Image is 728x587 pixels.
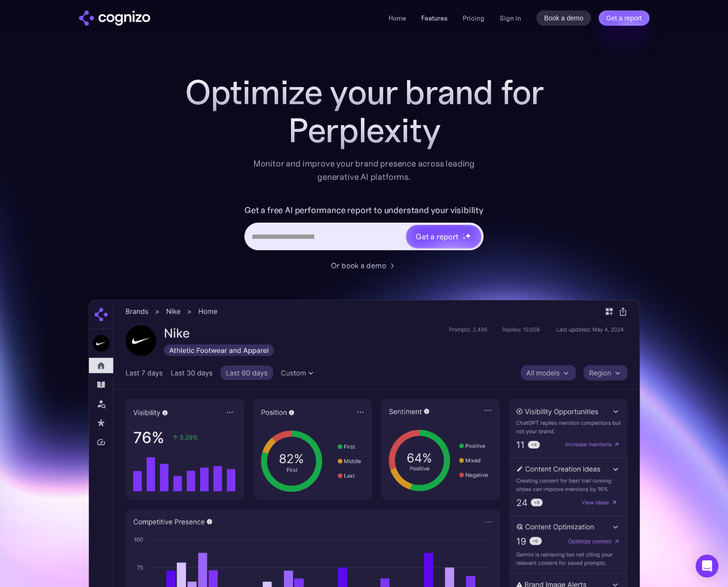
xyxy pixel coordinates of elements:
[465,233,471,239] img: star
[421,14,447,22] a: Features
[79,10,150,26] a: home
[174,111,554,149] div: Perplexity
[405,224,482,249] a: Get a reportstarstarstar
[174,73,554,111] h1: Optimize your brand for
[463,233,464,235] img: star
[599,10,650,26] a: Get a report
[500,12,521,24] a: Sign in
[696,555,718,577] div: Open Intercom Messenger
[416,231,458,242] div: Get a report
[463,236,466,240] img: star
[244,203,484,218] label: Get a free AI performance report to understand your visibility
[536,10,591,26] a: Book a demo
[331,260,386,271] div: Or book a demo
[331,260,398,271] a: Or book a demo
[244,203,484,255] form: Hero URL Input Form
[247,157,481,184] div: Monitor and improve your brand presence across leading generative AI platforms.
[388,14,406,22] a: Home
[463,14,485,22] a: Pricing
[79,10,150,26] img: cognizo logo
